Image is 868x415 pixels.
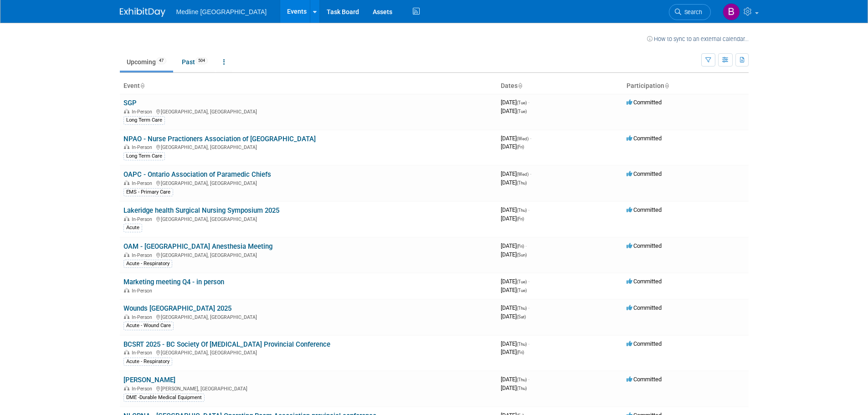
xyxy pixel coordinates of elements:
[517,377,527,382] span: (Thu)
[123,260,172,268] div: Acute - Respiratory
[647,36,749,42] a: How to sync to an external calendar...
[501,384,527,391] span: [DATE]
[123,358,172,366] div: Acute - Respiratory
[528,304,529,311] span: -
[140,82,144,89] a: Sort by Event Name
[124,350,129,354] img: In-Person Event
[132,350,155,356] span: In-Person
[123,251,493,258] div: [GEOGRAPHIC_DATA], [GEOGRAPHIC_DATA]
[123,206,279,215] a: Lakeridge health Surgical Nursing Symposium 2025
[501,99,529,106] span: [DATE]
[501,215,524,222] span: [DATE]
[501,376,529,383] span: [DATE]
[517,342,527,347] span: (Thu)
[627,242,662,249] span: Committed
[132,252,155,258] span: In-Person
[517,244,524,249] span: (Fri)
[123,143,493,150] div: [GEOGRAPHIC_DATA], [GEOGRAPHIC_DATA]
[176,8,267,15] span: Medline [GEOGRAPHIC_DATA]
[132,180,155,186] span: In-Person
[528,340,529,347] span: -
[123,108,493,115] div: [GEOGRAPHIC_DATA], [GEOGRAPHIC_DATA]
[132,109,155,115] span: In-Person
[627,135,662,142] span: Committed
[501,143,524,150] span: [DATE]
[501,313,526,320] span: [DATE]
[501,304,529,311] span: [DATE]
[501,135,531,142] span: [DATE]
[123,304,231,313] a: Wounds [GEOGRAPHIC_DATA] 2025
[525,242,527,249] span: -
[669,4,711,20] a: Search
[517,306,527,311] span: (Thu)
[623,78,749,94] th: Participation
[156,57,166,64] span: 47
[123,116,165,124] div: Long Term Care
[627,278,662,285] span: Committed
[195,57,208,64] span: 504
[123,242,272,251] a: OAM - [GEOGRAPHIC_DATA] Anesthesia Meeting
[175,53,215,71] a: Past504
[517,216,524,221] span: (Fri)
[124,386,129,390] img: In-Person Event
[517,172,529,177] span: (Wed)
[123,170,271,179] a: OAPC - Ontario Association of Paramedic Chiefs
[517,350,524,355] span: (Fri)
[517,109,527,114] span: (Tue)
[501,348,524,355] span: [DATE]
[123,135,316,143] a: NPAO - Nurse Practioners Association of [GEOGRAPHIC_DATA]
[124,252,129,257] img: In-Person Event
[627,376,662,383] span: Committed
[123,313,493,320] div: [GEOGRAPHIC_DATA], [GEOGRAPHIC_DATA]
[501,242,527,249] span: [DATE]
[123,348,493,356] div: [GEOGRAPHIC_DATA], [GEOGRAPHIC_DATA]
[517,252,527,257] span: (Sun)
[501,340,529,347] span: [DATE]
[123,278,224,286] a: Marketing meeting Q4 - in person
[517,288,527,293] span: (Tue)
[528,376,529,383] span: -
[501,287,527,293] span: [DATE]
[517,314,526,319] span: (Sat)
[123,384,493,392] div: [PERSON_NAME], [GEOGRAPHIC_DATA]
[627,206,662,213] span: Committed
[123,394,205,402] div: DME -Durable Medical Equipment
[530,135,531,142] span: -
[518,82,522,89] a: Sort by Start Date
[517,144,524,149] span: (Fri)
[627,340,662,347] span: Committed
[124,180,129,185] img: In-Person Event
[517,180,527,185] span: (Thu)
[123,340,330,348] a: BCSRT 2025 - BC Society Of [MEDICAL_DATA] Provincial Conference
[627,99,662,106] span: Committed
[132,314,155,320] span: In-Person
[124,109,129,113] img: In-Person Event
[501,278,529,285] span: [DATE]
[627,304,662,311] span: Committed
[528,278,529,285] span: -
[501,179,527,186] span: [DATE]
[132,216,155,222] span: In-Person
[528,99,529,106] span: -
[501,206,529,213] span: [DATE]
[517,136,529,141] span: (Wed)
[501,251,527,258] span: [DATE]
[517,100,527,105] span: (Tue)
[517,208,527,213] span: (Thu)
[123,322,174,330] div: Acute - Wound Care
[132,144,155,150] span: In-Person
[123,179,493,186] div: [GEOGRAPHIC_DATA], [GEOGRAPHIC_DATA]
[132,386,155,392] span: In-Person
[664,82,669,89] a: Sort by Participation Type
[681,9,702,15] span: Search
[120,78,497,94] th: Event
[132,288,155,294] span: In-Person
[124,288,129,292] img: In-Person Event
[530,170,531,177] span: -
[497,78,623,94] th: Dates
[627,170,662,177] span: Committed
[123,152,165,160] div: Long Term Care
[124,216,129,221] img: In-Person Event
[124,314,129,319] img: In-Person Event
[501,108,527,114] span: [DATE]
